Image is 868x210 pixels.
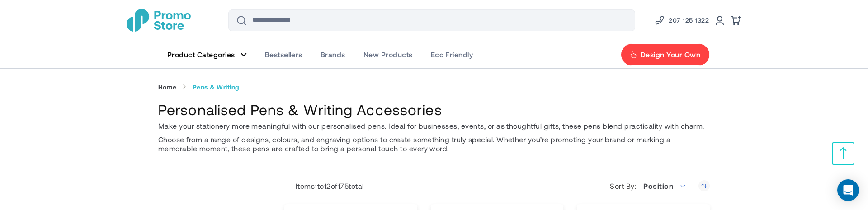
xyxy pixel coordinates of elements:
[193,83,240,91] strong: Pens & Writing
[638,177,692,195] span: Position
[265,50,302,59] span: Bestsellers
[338,182,349,190] span: 175
[363,50,413,59] span: New Products
[158,121,710,131] p: Make your stationery more meaningful with our personalised pens. Ideal for businesses, events, or...
[324,182,331,190] span: 12
[643,182,673,190] span: Position
[158,83,177,91] a: Home
[431,50,473,59] span: Eco Friendly
[284,182,364,191] p: Items to of total
[837,179,859,201] div: Open Intercom Messenger
[315,182,317,190] span: 1
[669,15,709,26] span: 207 125 1322
[127,9,191,32] img: Promotional Merchandise
[641,50,700,59] span: Design Your Own
[158,135,710,153] p: Choose from a range of designs, colours, and engraving options to create something truly special....
[654,15,709,26] a: Phone
[158,100,710,119] h1: Personalised Pens & Writing Accessories
[321,50,345,59] span: Brands
[698,180,710,191] a: Set Descending Direction
[167,50,235,59] span: Product Categories
[127,9,191,32] a: store logo
[610,182,638,191] label: Sort By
